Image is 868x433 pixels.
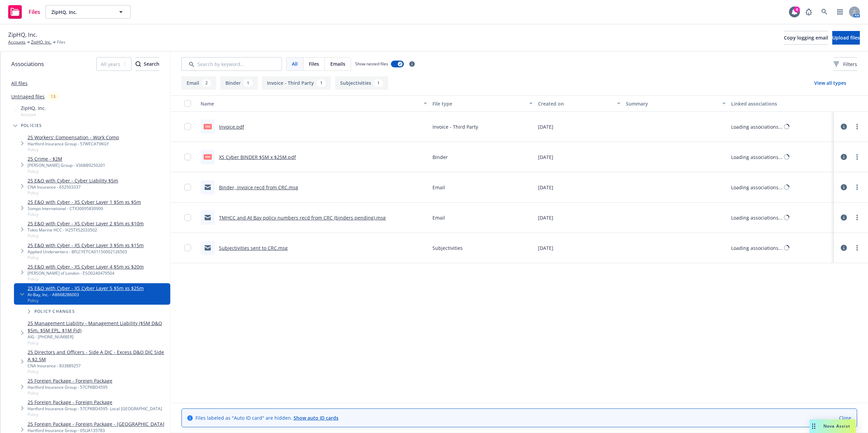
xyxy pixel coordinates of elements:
span: Policy [28,147,119,153]
a: Untriaged files [11,93,45,100]
a: Invoice.pdf [219,124,244,130]
button: Copy logging email [784,31,828,45]
span: Emails [330,60,345,67]
a: Subjectivities sent to CRC.msg [219,245,288,251]
span: Files [309,60,319,67]
div: Loading associations... [731,184,783,191]
div: Summary [626,100,719,107]
input: Toggle Row Selected [184,214,191,221]
input: Search by keyword... [182,57,282,71]
span: Policy changes [34,309,75,314]
a: 25 E&O with Cyber - XS Cyber Layer 1 $5m xs $5m [28,198,141,206]
span: Policy [28,276,144,282]
button: SearchSearch [136,57,159,71]
button: Subjectivities [335,76,388,90]
a: Report a Bug [802,5,816,19]
span: Associations [11,60,44,68]
a: Files [5,2,43,21]
button: ZipHQ, Inc. [46,5,131,19]
span: Policy [28,211,141,217]
span: [DATE] [538,184,553,191]
div: 1 [374,79,383,87]
span: Policy [28,169,105,174]
a: 25 Foreign Package - Foreign Package - [GEOGRAPHIC_DATA] [28,420,164,428]
div: Loading associations... [731,244,783,252]
div: Applied Underwriters - BFLCYETCA01150002126503 [28,249,144,255]
input: Toggle Row Selected [184,244,191,251]
button: View all types [803,76,857,90]
a: 25 Management Liability - Management Liability ($5M D&O $5m, $5M EPL, $1M Fid) [28,320,168,334]
div: Loading associations... [731,123,783,130]
span: Files labeled as "Auto ID card" are hidden. [195,414,338,421]
a: 25 Directors and Officers - Side A DIC - Excess D&O DIC Side A $2.5M [28,349,168,363]
div: 1 [243,79,253,87]
span: [DATE] [538,154,553,161]
a: 25 E&O with Cyber - XS Cyber Layer 4 $5m xs $20m [28,263,144,270]
span: Invoice - Third Party [432,123,478,130]
a: more [853,213,861,222]
div: 4 [794,6,800,13]
a: 25 E&O with Cyber - XS Cyber Layer 5 $5m xs $25m [28,285,144,292]
a: 25 Foreign Package - Foreign Package [28,377,112,384]
button: Binder [220,76,258,90]
span: [DATE] [538,123,553,130]
button: Name [198,95,430,112]
input: Toggle Row Selected [184,123,191,130]
div: Tokio Marine HCC - H25TXS2033502 [28,227,144,233]
button: Upload files [832,31,860,45]
input: Toggle Row Selected [184,154,191,160]
button: File type [430,95,535,112]
a: more [853,123,861,131]
button: Email [182,76,216,90]
a: more [853,153,861,161]
span: Policy [28,412,162,417]
span: Binder [432,154,448,161]
div: Linked associations [731,100,831,107]
span: Policy [28,233,144,239]
div: Loading associations... [731,154,783,161]
div: Sompo International - CTX30095830900 [28,206,141,211]
span: Policy [28,255,144,260]
span: Email [432,214,445,221]
a: 25 E&O with Cyber - XS Cyber Layer 3 $5m xs $15m [28,242,144,249]
a: 25 Crime - $2M [28,155,105,162]
span: Filters [834,61,857,68]
a: ZipHQ, Inc. [31,39,51,45]
span: Policy [28,390,112,396]
a: 25 E&O with Cyber - XS Cyber Layer 2 $5m xs $10m [28,220,144,227]
button: Nova Assist [809,419,856,433]
svg: Search [136,61,141,67]
span: Email [432,184,445,191]
span: [DATE] [538,214,553,221]
input: Toggle Row Selected [184,184,191,191]
span: Files [57,39,65,45]
span: ZipHQ, Inc. [8,30,37,39]
span: ZipHQ, Inc. [51,9,110,16]
input: Select all [184,100,191,107]
span: pdf [204,154,212,159]
div: 2 [202,79,211,87]
div: 13 [47,93,59,100]
div: [PERSON_NAME] Group - V36BB9250201 [28,162,105,168]
a: Close [839,414,851,421]
span: Policy [28,298,144,303]
div: Hartford Insurance Group - 57CPKBD4595- Local [GEOGRAPHIC_DATA] [28,406,162,412]
a: All files [11,80,28,86]
a: Search [818,5,831,19]
div: Created on [538,100,613,107]
button: Invoice - Third Party [262,76,331,90]
div: 1 [317,79,326,87]
span: Account [21,112,46,117]
a: TMHCC and At Bay policy numbers recd from CRC (binders pending).msg [219,214,386,221]
div: AIG - [PHONE_NUMBER] [28,334,168,340]
div: Hartford Insurance Group - 57WECAT9KGY [28,141,119,147]
div: Hartford Insurance Group - 57CPKBD4595 [28,384,112,390]
div: Loading associations... [731,214,783,221]
span: Files [29,9,40,15]
span: Policy [28,190,118,196]
div: CNA Insurance - 833889257 [28,363,168,369]
span: Policy [28,340,168,346]
a: XS Cyber BINDER $5M x $25M.pdf [219,154,296,160]
a: more [853,244,861,252]
a: Switch app [833,5,847,19]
